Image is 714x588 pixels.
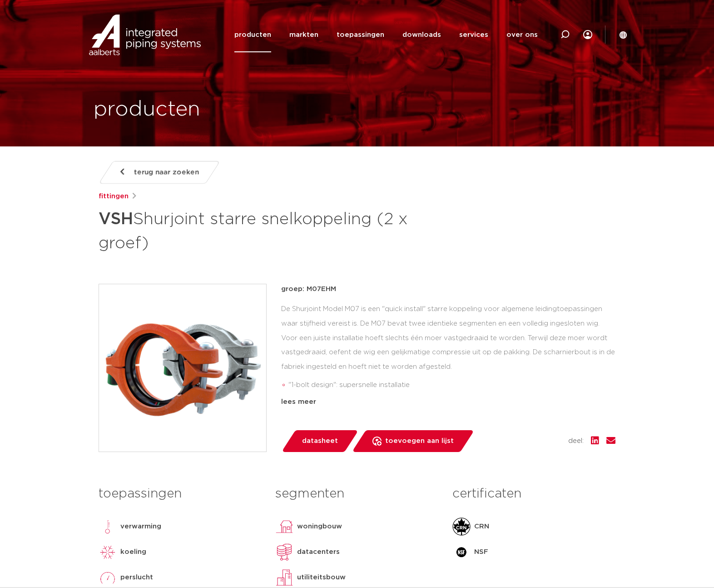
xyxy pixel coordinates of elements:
[289,17,318,52] a: markten
[474,547,488,558] p: NSF
[120,547,146,558] p: koeling
[275,543,293,561] img: datacenters
[234,17,538,52] nav: Menu
[452,543,471,561] img: NSF
[297,521,342,532] p: woningbouw
[275,518,293,536] img: woningbouw
[120,572,153,583] p: perslucht
[99,518,117,536] img: verwarming
[99,284,266,452] img: Product Image for VSH Shurjoint starre snelkoppeling (2 x groef)
[402,17,441,52] a: downloads
[297,572,346,583] p: utiliteitsbouw
[275,568,293,587] img: utiliteitsbouw
[281,284,615,295] p: groep: M07EHM
[234,17,271,52] a: producten
[134,165,199,180] span: terug naar zoeken
[99,543,117,561] img: koeling
[99,206,440,255] h1: Shurjoint starre snelkoppeling (2 x groef)
[385,434,454,448] span: toevoegen aan lijst
[302,434,338,448] span: datasheet
[99,161,220,184] a: terug naar zoeken
[99,485,262,503] h3: toepassingen
[275,485,438,503] h3: segmenten
[94,95,200,124] h1: producten
[452,485,615,503] h3: certificaten
[288,378,615,392] li: "1-bolt design": supersnelle installatie
[120,521,161,532] p: verwarming
[474,521,489,532] p: CRN
[452,518,471,536] img: CRN
[288,392,615,407] li: gepatenteerd wigontwerp
[99,191,129,202] a: fittingen
[281,397,615,407] div: lees meer
[281,430,358,452] a: datasheet
[337,17,384,52] a: toepassingen
[281,302,615,393] div: De Shurjoint Model M07 is een "quick install" starre koppeling voor algemene leidingtoepassingen ...
[568,436,584,447] span: deel:
[297,547,340,558] p: datacenters
[459,17,488,52] a: services
[99,211,133,227] strong: VSH
[506,17,538,52] a: over ons
[99,568,117,587] img: perslucht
